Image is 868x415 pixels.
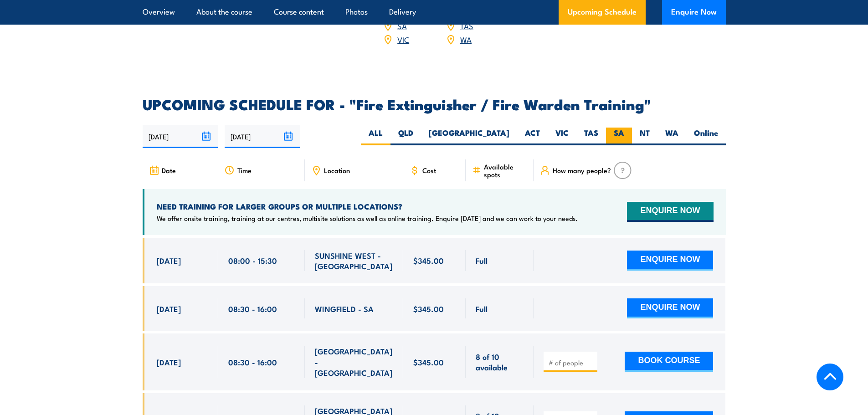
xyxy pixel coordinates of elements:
[324,166,350,174] span: Location
[390,128,421,145] label: QLD
[460,34,472,45] a: WA
[315,250,393,272] span: SUNSHINE WEST - [GEOGRAPHIC_DATA]
[228,357,277,367] span: 08:30 - 16:00
[397,20,407,31] a: SA
[157,214,578,223] p: We offer onsite training, training at our centres, multisite solutions as well as online training...
[627,202,713,222] button: ENQUIRE NOW
[657,128,686,145] label: WA
[157,201,578,211] h4: NEED TRAINING FOR LARGER GROUPS OR MULTIPLE LOCATIONS?
[361,128,390,145] label: ALL
[315,346,393,378] span: [GEOGRAPHIC_DATA] - [GEOGRAPHIC_DATA]
[237,166,252,174] span: Time
[625,352,713,372] button: BOOK COURSE
[143,125,218,148] input: From date
[484,163,527,178] span: Available spots
[553,166,611,174] span: How many people?
[228,303,277,314] span: 08:30 - 16:00
[476,351,524,373] span: 8 of 10 available
[157,255,181,266] span: [DATE]
[576,128,606,145] label: TAS
[157,357,181,367] span: [DATE]
[476,255,488,266] span: Full
[476,303,488,314] span: Full
[549,358,594,367] input: # of people
[143,97,726,110] h2: UPCOMING SCHEDULE FOR - "Fire Extinguisher / Fire Warden Training"
[686,128,726,145] label: Online
[627,251,713,271] button: ENQUIRE NOW
[421,128,517,145] label: [GEOGRAPHIC_DATA]
[548,128,576,145] label: VIC
[517,128,548,145] label: ACT
[627,298,713,318] button: ENQUIRE NOW
[413,255,444,266] span: $345.00
[413,303,444,314] span: $345.00
[157,303,181,314] span: [DATE]
[162,166,176,174] span: Date
[606,128,632,145] label: SA
[228,255,277,266] span: 08:00 - 15:30
[315,303,374,314] span: WINGFIELD - SA
[225,125,300,148] input: To date
[413,357,444,367] span: $345.00
[397,34,409,45] a: VIC
[460,20,473,31] a: TAS
[422,166,436,174] span: Cost
[632,128,657,145] label: NT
